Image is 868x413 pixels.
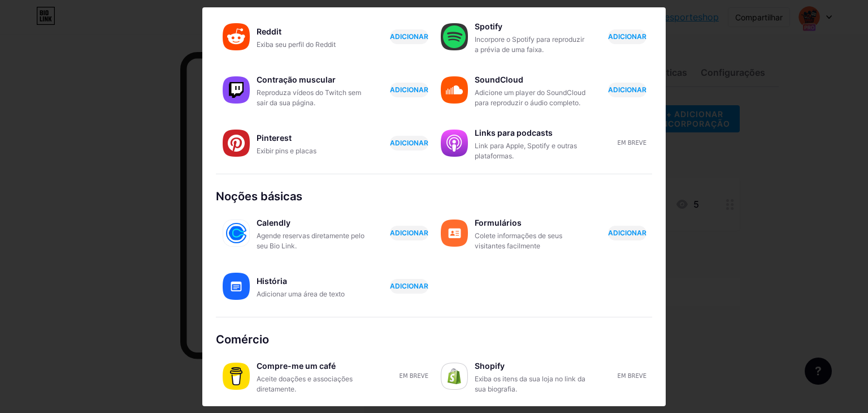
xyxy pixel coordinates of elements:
font: Formulários [475,218,522,227]
button: ADICIONAR [390,83,428,97]
font: Adicione um player do SoundCloud para reproduzir o áudio completo. [475,88,585,107]
font: Reproduza vídeos do Twitch sem sair da sua página. [257,88,361,107]
font: ADICIONAR [390,229,428,237]
font: Calendly [257,218,290,227]
font: ADICIONAR [608,229,646,237]
button: ADICIONAR [608,29,646,44]
font: ADICIONAR [608,32,646,41]
font: Link para Apple, Spotify e outras plataformas. [475,141,577,160]
font: Exiba seu perfil do Reddit [257,40,336,49]
font: Em breve [618,140,646,146]
font: Aceite doações e associações diretamente. [257,375,353,393]
font: Exibir pins e placas [257,147,316,155]
font: Comércio [216,333,269,346]
font: Exiba os itens da sua loja no link da sua biografia. [475,375,585,393]
img: história [223,273,250,300]
img: compre-mecafé [223,363,250,390]
img: contração muscular [223,76,250,104]
font: Pinterest [257,133,292,143]
font: História [257,276,287,286]
img: Shopify [441,363,468,390]
font: ADICIONAR [390,139,428,147]
font: Spotify [475,21,502,31]
button: ADICIONAR [390,226,428,240]
font: Colete informações de seus visitantes facilmente [475,231,562,250]
font: Compre-me um café [257,361,336,371]
font: ADICIONAR [390,282,428,290]
font: ADICIONAR [390,85,428,94]
img: Pinterest [223,130,250,157]
font: Em breve [400,373,428,379]
img: formulários [441,220,468,247]
img: Reddit [223,23,250,50]
font: SoundCloud [475,75,523,84]
img: links de podcast [441,130,468,157]
font: ADICIONAR [390,32,428,41]
img: nuvem sonora [441,76,468,104]
font: Adicionar uma área de texto [257,290,345,298]
button: ADICIONAR [608,83,646,97]
font: ADICIONAR [608,85,646,94]
button: ADICIONAR [390,29,428,44]
font: Shopify [475,361,505,371]
font: Noções básicas [216,190,302,203]
button: ADICIONAR [608,226,646,240]
font: Reddit [257,27,281,36]
button: ADICIONAR [390,136,428,150]
button: ADICIONAR [390,279,428,294]
font: Incorpore o Spotify para reproduzir a prévia de uma faixa. [475,35,584,54]
img: Spotify [441,23,468,50]
font: Contração muscular [257,75,336,84]
img: calendariamente [223,220,250,247]
font: Agende reservas diretamente pelo seu Bio Link. [257,231,364,250]
font: Links para podcasts [475,128,553,137]
font: Em breve [618,373,646,379]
